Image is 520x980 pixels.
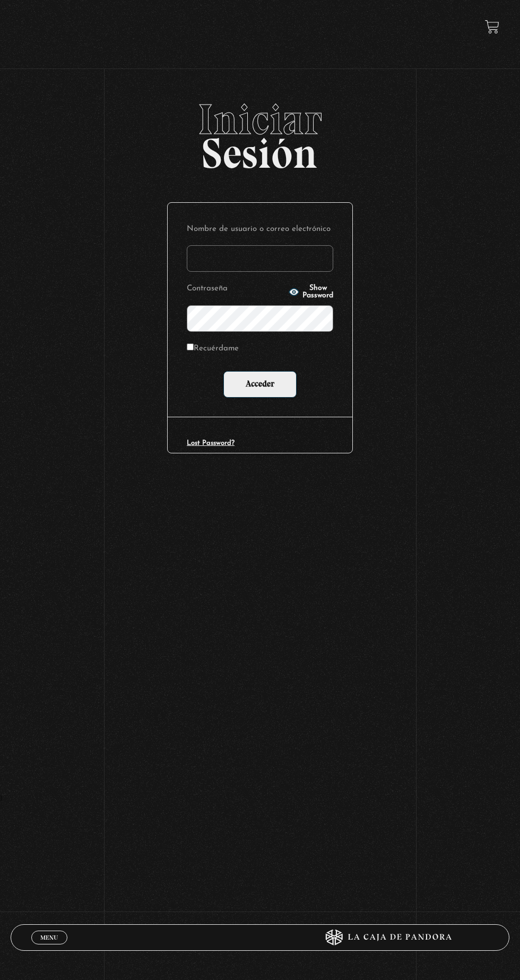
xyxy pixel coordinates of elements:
[485,20,499,34] a: View your shopping cart
[223,371,297,398] input: Acceder
[187,341,239,357] label: Recuérdame
[289,285,333,299] button: Show Password
[11,98,510,166] h2: Sesión
[187,281,285,297] label: Contraseña
[187,222,333,237] label: Nombre de usuario o correo electrónico
[187,343,194,350] input: Recuérdame
[302,285,333,299] span: Show Password
[187,440,235,446] a: Lost Password?
[11,98,510,141] span: Iniciar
